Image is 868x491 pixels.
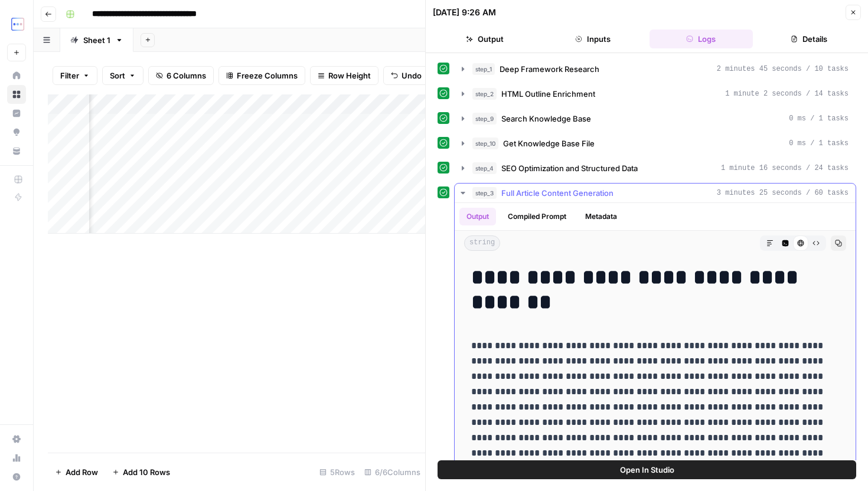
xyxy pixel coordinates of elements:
span: 1 minute 2 seconds / 14 tasks [725,89,849,99]
div: [DATE] 9:26 AM [433,6,496,18]
span: string [464,235,500,251]
a: Settings [7,430,26,449]
span: 0 ms / 1 tasks [789,113,849,124]
button: Output [459,208,496,225]
span: step_10 [472,138,498,149]
span: Search Knowledge Base [501,113,591,125]
span: step_3 [472,187,497,199]
span: Filter [60,70,79,81]
img: TripleDart Logo [7,14,28,35]
a: Sheet 1 [60,28,133,52]
a: Your Data [7,142,26,161]
button: Help + Support [7,467,26,486]
button: Logs [650,30,753,48]
button: Add 10 Rows [105,463,177,482]
span: Deep Framework Research [500,63,599,75]
button: Freeze Columns [218,66,305,85]
button: 2 minutes 45 seconds / 10 tasks [455,60,856,78]
span: step_9 [472,113,497,125]
span: step_4 [472,162,497,174]
button: 1 minute 16 seconds / 24 tasks [455,159,856,178]
button: Inputs [541,30,644,48]
span: step_2 [472,88,497,100]
span: Get Knowledge Base File [503,138,595,149]
span: Full Article Content Generation [501,187,614,199]
div: Sheet 1 [83,34,110,46]
button: Undo [383,66,429,85]
span: 3 minutes 25 seconds / 60 tasks [717,188,849,198]
a: Opportunities [7,123,26,142]
span: 6 Columns [167,70,206,81]
span: 0 ms / 1 tasks [789,138,849,149]
button: Filter [53,66,97,85]
button: 3 minutes 25 seconds / 60 tasks [455,184,856,202]
span: SEO Optimization and Structured Data [501,162,638,174]
button: Compiled Prompt [501,208,573,225]
button: Metadata [578,208,624,225]
a: Usage [7,449,26,467]
div: 6/6 Columns [360,463,425,482]
button: 0 ms / 1 tasks [455,134,856,153]
span: Add 10 Rows [123,466,170,478]
span: Sort [110,70,125,81]
a: Home [7,66,26,85]
button: Details [758,30,861,48]
button: Workspace: TripleDart [7,9,26,39]
a: Browse [7,85,26,104]
span: Freeze Columns [237,70,298,81]
a: Insights [7,104,26,123]
button: Add Row [48,463,105,482]
span: Undo [402,70,422,81]
button: Row Height [310,66,378,85]
span: Open In Studio [620,464,674,476]
button: Open In Studio [438,460,856,479]
button: Output [433,30,536,48]
span: Row Height [328,70,371,81]
span: Add Row [66,466,98,478]
span: HTML Outline Enrichment [501,88,595,100]
span: 2 minutes 45 seconds / 10 tasks [717,64,849,74]
button: Sort [102,66,143,85]
button: 1 minute 2 seconds / 14 tasks [455,84,856,103]
div: 5 Rows [315,463,360,482]
span: 1 minute 16 seconds / 24 tasks [721,163,849,174]
button: 6 Columns [148,66,214,85]
button: 0 ms / 1 tasks [455,109,856,128]
span: step_1 [472,63,495,75]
